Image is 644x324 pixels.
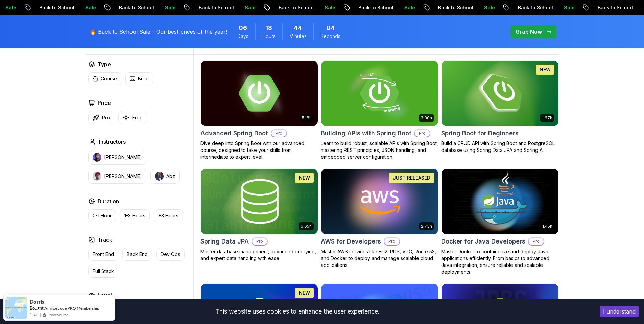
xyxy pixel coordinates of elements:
[132,114,143,121] p: Free
[201,169,318,234] img: Spring Data JPA card
[200,168,318,262] a: Spring Data JPA card6.65hNEWSpring Data JPAProMaster database management, advanced querying, and ...
[156,248,185,261] button: Dev Ops
[393,175,430,181] p: JUST RELEASED
[124,212,145,219] p: 1-3 Hours
[299,290,310,296] p: NEW
[158,212,178,219] p: +3 Hours
[30,299,44,305] span: Dorris
[88,169,146,184] button: instructor img[PERSON_NAME]
[321,60,438,160] a: Building APIs with Spring Boot card3.30hBuilding APIs with Spring BootProLearn to build robust, s...
[478,4,500,11] p: Sale
[118,111,147,124] button: Free
[320,33,340,40] span: Seconds
[113,4,159,11] p: Back to School
[239,23,247,33] span: 6 Days
[442,61,558,126] img: Spring Boot for Beginners card
[155,172,164,181] img: instructor img
[88,111,114,124] button: Pro
[161,251,180,258] p: Dev Ops
[98,99,111,107] h2: Price
[252,238,267,245] p: Pro
[294,23,302,33] span: 44 Minutes
[93,172,101,181] img: instructor img
[200,248,318,262] p: Master database management, advanced querying, and expert data handling with ease
[441,140,559,154] p: Build a CRUD API with Spring Boot and PostgreSQL database using Spring Data JPA and Spring AI
[301,224,312,229] p: 6.65h
[299,175,310,181] p: NEW
[326,23,335,33] span: 4 Seconds
[352,4,398,11] p: Back to School
[122,248,152,261] button: Back End
[93,268,114,275] p: Full Stack
[193,4,239,11] p: Back to School
[88,248,118,261] button: Front End
[150,169,180,184] button: instructor imgAbz
[98,60,111,68] h2: Type
[5,297,27,319] img: provesource social proof notification image
[558,4,579,11] p: Sale
[302,115,312,121] p: 5.18h
[33,4,79,11] p: Back to School
[421,115,432,121] p: 3.30h
[44,306,99,311] a: Amigoscode PRO Membership
[101,75,117,82] p: Course
[516,28,542,36] p: Grab Now
[5,304,590,319] div: This website uses cookies to enhance the user experience.
[600,306,639,317] button: Accept cookies
[120,209,150,222] button: 1-3 Hours
[441,168,559,275] a: Docker for Java Developers card1.45hDocker for Java DevelopersProMaster Docker to containerize an...
[318,4,340,11] p: Sale
[200,129,268,138] h2: Advanced Spring Boot
[512,4,558,11] p: Back to School
[321,248,438,269] p: Master AWS services like EC2, RDS, VPC, Route 53, and Docker to deploy and manage scalable cloud ...
[272,4,318,11] p: Back to School
[200,237,249,246] h2: Spring Data JPA
[442,169,558,234] img: Docker for Java Developers card
[198,59,320,128] img: Advanced Spring Boot card
[398,4,420,11] p: Sale
[321,140,438,160] p: Learn to build robust, scalable APIs with Spring Boot, mastering REST principles, JSON handling, ...
[88,72,121,85] button: Course
[102,114,110,121] p: Pro
[30,312,41,318] span: [DATE]
[441,60,559,154] a: Spring Boot for Beginners card1.67hNEWSpring Boot for BeginnersBuild a CRUD API with Spring Boot ...
[441,237,525,246] h2: Docker for Java Developers
[90,28,227,36] p: 🔥 Back to School Sale - Our best prices of the year!
[93,212,112,219] p: 0-1 Hour
[384,238,399,245] p: Pro
[154,209,183,222] button: +3 Hours
[200,60,318,160] a: Advanced Spring Boot card5.18hAdvanced Spring BootProDive deep into Spring Boot with our advanced...
[415,130,430,137] p: Pro
[99,138,126,146] h2: Instructors
[79,4,101,11] p: Sale
[138,75,149,82] p: Build
[542,224,552,229] p: 1.45h
[265,23,272,33] span: 18 Hours
[88,209,116,222] button: 0-1 Hour
[441,248,559,275] p: Master Docker to containerize and deploy Java applications efficiently. From basics to advanced J...
[30,305,44,311] span: Bought
[540,66,551,73] p: NEW
[166,173,175,180] p: Abz
[88,150,146,165] button: instructor img[PERSON_NAME]
[98,236,112,244] h2: Track
[321,168,438,269] a: AWS for Developers card2.73hJUST RELEASEDAWS for DevelopersProMaster AWS services like EC2, RDS, ...
[289,33,307,40] span: Minutes
[47,312,68,318] a: ProveSource
[542,115,552,121] p: 1.67h
[98,197,119,205] h2: Duration
[529,238,544,245] p: Pro
[159,4,181,11] p: Sale
[321,129,411,138] h2: Building APIs with Spring Boot
[104,154,142,161] p: [PERSON_NAME]
[432,4,478,11] p: Back to School
[321,237,381,246] h2: AWS for Developers
[93,153,101,162] img: instructor img
[441,129,519,138] h2: Spring Boot for Beginners
[127,251,148,258] p: Back End
[321,169,438,234] img: AWS for Developers card
[125,72,153,85] button: Build
[321,61,438,126] img: Building APIs with Spring Boot card
[271,130,286,137] p: Pro
[88,265,118,278] button: Full Stack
